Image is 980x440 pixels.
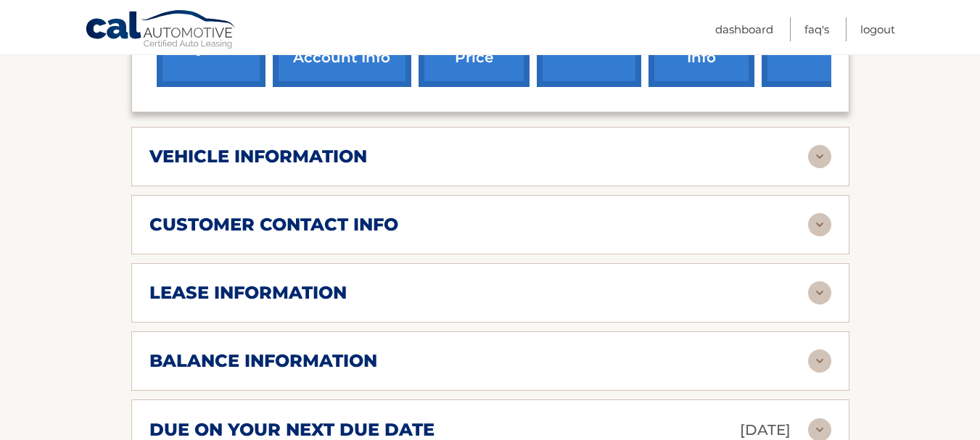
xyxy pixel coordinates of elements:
img: accordion-rest.svg [808,213,831,236]
h2: vehicle information [149,146,367,167]
img: accordion-rest.svg [808,349,831,373]
a: Logout [860,17,895,41]
h2: customer contact info [149,214,398,236]
h2: lease information [149,282,347,304]
h2: balance information [149,350,377,372]
a: Cal Automotive [85,9,237,51]
img: accordion-rest.svg [808,145,831,168]
a: Dashboard [715,17,773,41]
a: FAQ's [804,17,829,41]
img: accordion-rest.svg [808,281,831,304]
